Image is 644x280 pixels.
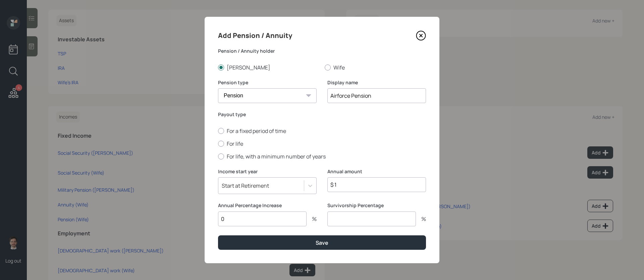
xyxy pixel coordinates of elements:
div: % [307,216,317,222]
label: Display name [327,79,426,86]
label: Income start year [218,168,317,175]
label: Pension / Annuity holder [218,48,426,54]
div: Save [316,239,328,246]
label: Pension type [218,79,317,86]
label: For life, with a minimum number of years [218,153,426,160]
label: Payout type [218,111,426,118]
label: For life [218,140,426,147]
label: Wife [325,64,426,71]
label: Survivorship Percentage [327,202,426,209]
label: [PERSON_NAME] [218,64,319,71]
div: % [416,216,426,222]
label: Annual amount [327,168,426,175]
h4: Add Pension / Annuity [218,30,292,41]
label: Annual Percentage Increase [218,202,317,209]
button: Save [218,235,426,250]
label: For a fixed period of time [218,127,426,135]
div: Start at Retirement [222,182,269,189]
